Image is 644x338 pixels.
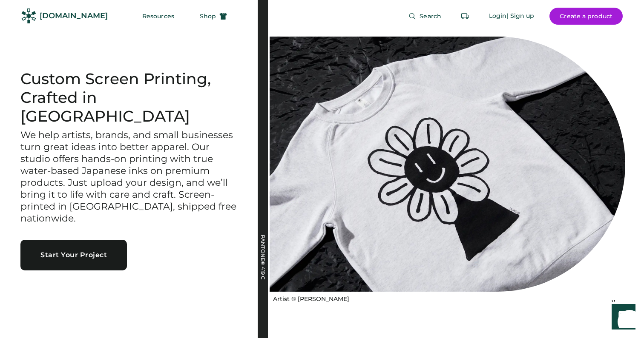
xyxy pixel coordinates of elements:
a: Artist © [PERSON_NAME] [270,292,349,304]
button: Create a product [549,8,623,25]
span: Search [420,13,441,19]
div: [DOMAIN_NAME] [40,11,108,21]
h1: Custom Screen Printing, Crafted in [GEOGRAPHIC_DATA] [20,70,237,126]
button: Resources [132,8,184,25]
button: Retrieve an order [457,8,474,25]
div: Artist © [PERSON_NAME] [273,295,349,304]
button: Search [398,8,451,25]
img: Rendered Logo - Screens [21,9,36,23]
iframe: Front Chat [604,300,640,336]
button: Start Your Project [20,240,127,270]
div: | Sign up [506,12,534,20]
span: Shop [200,13,216,19]
div: Login [489,12,507,20]
button: Shop [190,8,237,25]
div: PANTONE® 419 C [260,235,265,320]
h3: We help artists, brands, and small businesses turn great ideas into better apparel. Our studio of... [20,129,237,224]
